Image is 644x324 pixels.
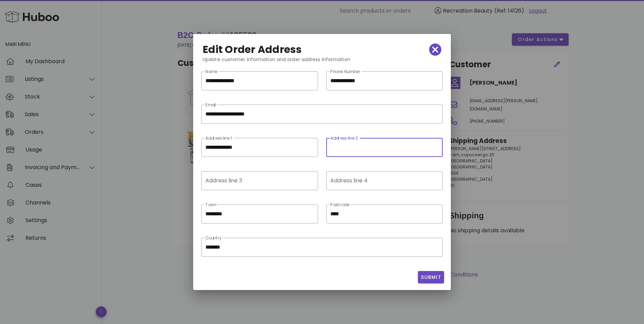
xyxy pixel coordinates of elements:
[330,202,349,208] label: Postcode
[418,271,444,283] button: Submit
[205,202,216,208] label: Town
[330,69,361,74] label: Phone Number
[205,136,232,141] label: Address line 1
[203,44,302,55] h2: Edit Order Address
[205,103,216,108] label: Email
[330,136,358,141] label: Address line 2
[205,69,217,74] label: Name
[421,274,441,281] span: Submit
[205,236,222,241] label: Country
[197,56,447,69] div: Update customer information and order address information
